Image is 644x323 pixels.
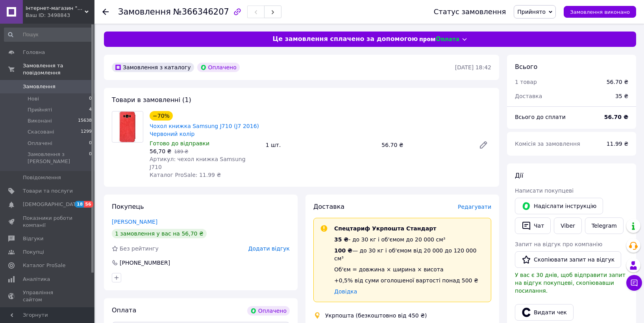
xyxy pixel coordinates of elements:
[81,128,92,136] span: 1299
[28,117,52,124] span: Виконані
[102,8,109,16] div: Повернутися назад
[150,140,209,147] span: Готово до відправки
[26,5,85,12] span: Інтернет-магазин "Caseya"
[112,203,144,210] span: Покупець
[607,78,628,86] div: 56.70 ₴
[23,49,45,56] span: Головна
[23,249,44,256] span: Покупці
[150,156,246,170] span: Артикул: чехол книжка Samsung J710
[247,306,290,316] div: Оплачено
[515,304,574,321] button: Видати чек
[112,306,136,314] span: Оплата
[28,151,89,165] span: Замовлення з [PERSON_NAME]
[585,217,624,234] a: Telegram
[150,172,221,178] span: Каталог ProSale: 11.99 ₴
[75,201,84,208] span: 18
[112,96,191,104] span: Товари в замовленні (1)
[112,219,157,225] a: [PERSON_NAME]
[334,247,485,262] div: — до 30 кг і об'ємом від 20 000 до 120 000 см³
[23,235,43,242] span: Відгуки
[515,241,602,247] span: Запит на відгук про компанію
[84,201,93,208] span: 56
[23,187,73,195] span: Товари та послуги
[515,79,537,85] span: 1 товар
[607,141,628,147] span: 11.99 ₴
[23,83,56,90] span: Замовлення
[89,151,92,165] span: 0
[112,229,207,238] div: 1 замовлення у вас на 56,70 ₴
[604,114,628,120] b: 56.70 ₴
[23,215,73,229] span: Показники роботи компанії
[334,265,485,273] div: Об'єм = довжина × ширина × висота
[334,236,485,243] div: - до 30 кг і об'ємом до 20 000 см³
[150,111,173,121] div: −70%
[515,187,574,194] span: Написати покупцеві
[173,7,229,17] span: №366346207
[23,201,81,208] span: [DEMOGRAPHIC_DATA]
[272,35,418,44] span: Це замовлення сплачено за допомогою
[515,272,625,294] span: У вас є 30 днів, щоб відправити запит на відгук покупцеві, скопіювавши посилання.
[334,277,485,284] div: +0,5% від суми оголошеної вартості понад 500 ₴
[626,275,642,291] button: Чат з покупцем
[334,288,357,295] a: Довідка
[26,12,94,19] div: Ваш ID: 3498843
[263,139,379,150] div: 1 шт.
[174,149,188,154] span: 189 ₴
[116,111,139,142] img: Чохол книжка Samsung J710 (J7 2016) Червоний колір
[28,95,39,102] span: Нові
[455,64,491,71] time: [DATE] 18:42
[23,276,50,283] span: Аналітика
[515,141,580,147] span: Комісія за замовлення
[119,259,171,267] div: [PHONE_NUMBER]
[554,217,581,234] a: Viber
[476,137,491,153] a: Редагувати
[515,93,542,99] span: Доставка
[248,245,290,252] span: Додати відгук
[515,251,621,268] button: Скопіювати запит на відгук
[89,106,92,113] span: 4
[197,63,240,72] div: Оплачено
[334,247,352,254] span: 100 ₴
[23,62,94,76] span: Замовлення та повідомлення
[23,262,65,269] span: Каталог ProSale
[517,9,546,15] span: Прийнято
[23,289,73,303] span: Управління сайтом
[515,172,523,179] span: Дії
[23,174,61,181] span: Повідомлення
[458,204,491,210] span: Редагувати
[89,140,92,147] span: 0
[118,7,171,17] span: Замовлення
[28,140,52,147] span: Оплачені
[334,225,436,232] span: Спецтариф Укрпошта Стандарт
[313,203,344,210] span: Доставка
[515,198,603,214] button: Надіслати інструкцію
[150,123,259,137] a: Чохол книжка Samsung J710 (J7 2016) Червоний колір
[323,312,429,319] div: Укрпошта (безкоштовно від 450 ₴)
[564,6,636,18] button: Замовлення виконано
[112,63,194,72] div: Замовлення з каталогу
[120,245,159,252] span: Без рейтингу
[334,236,348,243] span: 35 ₴
[611,87,633,105] div: 35 ₴
[434,8,506,16] div: Статус замовлення
[150,148,171,154] span: 56,70 ₴
[28,106,52,113] span: Прийняті
[89,95,92,102] span: 0
[570,9,630,15] span: Замовлення виконано
[28,128,54,136] span: Скасовані
[78,117,92,124] span: 15638
[4,28,93,42] input: Пошук
[515,63,537,71] span: Всього
[515,114,566,120] span: Всього до сплати
[515,217,551,234] button: Чат
[378,139,472,150] div: 56.70 ₴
